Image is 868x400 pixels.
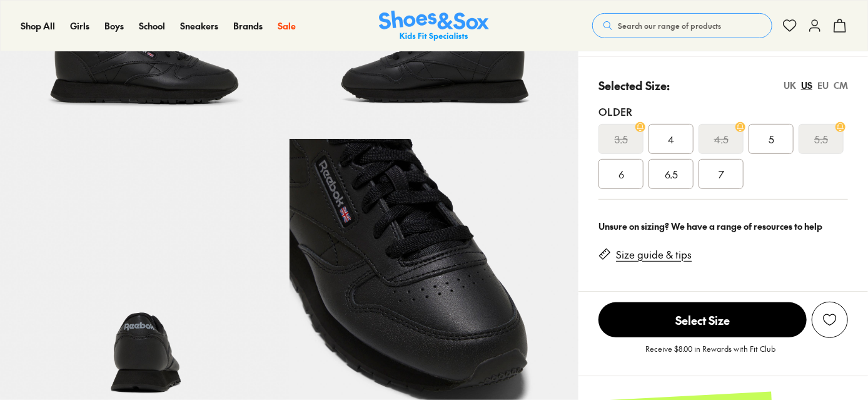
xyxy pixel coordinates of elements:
[233,19,263,32] span: Brands
[615,131,628,146] s: 3.5
[598,77,670,94] p: Selected Size:
[139,19,165,32] span: School
[618,167,624,182] span: 6
[618,20,721,31] span: Search our range of products
[817,79,829,92] div: EU
[714,131,729,146] s: 4.5
[598,220,848,233] div: Unsure on sizing? We have a range of resources to help
[801,79,812,92] div: US
[233,19,263,33] a: Brands
[278,19,296,32] span: Sale
[379,11,489,41] img: SNS_Logo_Responsive.svg
[668,131,674,146] span: 4
[139,19,165,33] a: School
[104,19,124,32] span: Boys
[592,13,772,38] button: Search our range of products
[598,302,807,338] button: Select Size
[379,11,489,41] a: Shoes & Sox
[598,104,848,119] div: Older
[769,131,774,146] span: 5
[814,131,828,146] s: 5.5
[180,19,218,33] a: Sneakers
[104,19,124,33] a: Boys
[180,19,218,32] span: Sneakers
[21,19,55,33] a: Shop All
[834,79,848,92] div: CM
[70,19,89,33] a: Girls
[646,343,776,366] p: Receive $8.00 in Rewards with Fit Club
[21,19,55,32] span: Shop All
[616,248,692,262] a: Size guide & tips
[784,79,796,92] div: UK
[598,302,807,337] span: Select Size
[665,167,678,182] span: 6.5
[719,167,724,182] span: 7
[278,19,296,33] a: Sale
[70,19,89,32] span: Girls
[812,302,848,338] button: Add to Wishlist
